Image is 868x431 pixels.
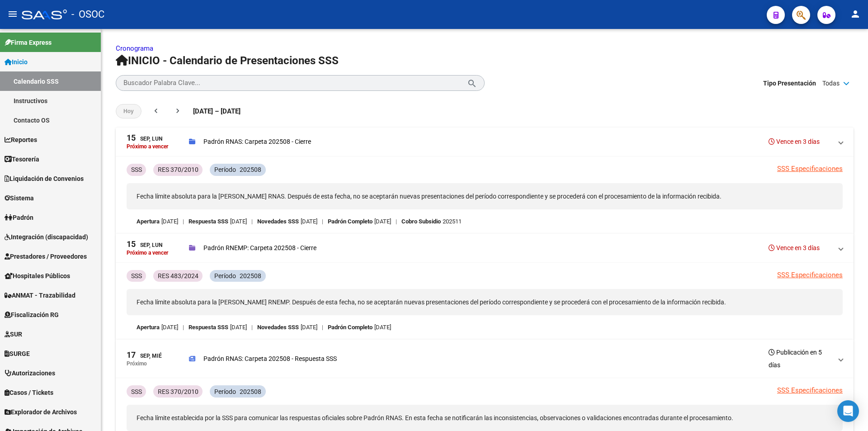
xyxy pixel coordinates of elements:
mat-icon: person [850,9,861,19]
p: 202508 [240,387,261,397]
span: Reportes [5,135,37,145]
p: Período [214,387,236,397]
span: Integración (discapacidad) [5,232,88,242]
span: Tesorería [5,154,39,164]
p: Novedades SSS [257,322,299,332]
span: Explorador de Archivos [5,407,77,417]
p: Apertura [137,217,160,227]
span: SUR [5,329,22,339]
p: Fecha límite absoluta para la [PERSON_NAME] RNEMP. Después de esta fecha, no se aceptarán nuevas ... [127,289,843,315]
span: | [183,217,184,227]
p: Respuesta SSS [189,217,228,227]
a: SSS Especificaciones [777,386,843,394]
span: [DATE] – [DATE] [193,106,241,116]
mat-icon: chevron_left [151,106,160,115]
h3: Vence en 3 días [769,135,820,148]
p: 202508 [240,165,261,175]
p: 202508 [240,271,261,281]
a: SSS Especificaciones [777,271,843,279]
p: RES 370/2010 [158,165,198,175]
p: Padrón RNAS: Carpeta 202508 - Cierre [203,137,311,147]
span: | [251,322,253,332]
div: Sep, Lun [127,134,162,143]
p: RES 370/2010 [158,387,198,397]
p: Novedades SSS [257,217,299,227]
span: | [322,217,323,227]
p: [DATE] [374,322,391,332]
p: Próximo a vencer [127,250,168,256]
p: [DATE] [301,217,317,227]
span: Todas [822,78,840,88]
span: INICIO - Calendario de Presentaciones SSS [116,54,339,67]
span: | [322,322,323,332]
mat-expansion-panel-header: 15Sep, LunPróximo a vencerPadrón RNAS: Carpeta 202508 - CierreVence en 3 días [116,128,854,156]
p: [DATE] [230,217,247,227]
h3: Publicación en 5 días [769,346,832,371]
p: [DATE] [230,322,247,332]
span: Hospitales Públicos [5,271,70,281]
span: - OSOC [71,5,104,24]
span: | [396,217,397,227]
button: Hoy [116,104,142,118]
span: | [251,217,253,227]
span: Padrón [5,213,33,223]
span: Tipo Presentación [763,78,816,88]
span: Liquidación de Convenios [5,174,84,184]
mat-expansion-panel-header: 17Sep, MiéPróximoPadrón RNAS: Carpeta 202508 - Respuesta SSSPublicación en 5 días [116,340,854,378]
mat-expansion-panel-header: 15Sep, LunPróximo a vencerPadrón RNEMP: Carpeta 202508 - CierreVence en 3 días [116,234,854,263]
p: Padrón RNEMP: Carpeta 202508 - Cierre [203,243,316,253]
p: Padrón RNAS: Carpeta 202508 - Respuesta SSS [203,354,337,364]
p: Apertura [137,322,160,332]
p: RES 483/2024 [158,271,198,281]
p: SSS [131,165,142,175]
p: [DATE] [161,322,178,332]
span: Fiscalización RG [5,310,59,320]
span: Inicio [5,57,28,67]
a: SSS Especificaciones [777,165,843,173]
div: 15Sep, LunPróximo a vencerPadrón RNEMP: Carpeta 202508 - CierreVence en 3 días [116,263,854,340]
div: Sep, Lun [127,240,162,250]
span: Prestadores / Proveedores [5,251,87,261]
p: Padrón Completo [328,217,373,227]
span: Sistema [5,193,34,203]
p: Próximo a vencer [127,143,168,150]
span: SURGE [5,349,30,359]
mat-icon: search [467,77,477,88]
span: ANMAT - Trazabilidad [5,290,75,300]
span: Autorizaciones [5,368,55,378]
p: Próximo [127,360,147,367]
p: Padrón Completo [328,322,373,332]
span: Casos / Tickets [5,388,53,398]
span: 17 [127,351,136,359]
span: 15 [127,134,136,142]
span: 15 [127,240,136,248]
p: Fecha límite absoluta para la [PERSON_NAME] RNAS. Después de esta fecha, no se aceptarán nuevas p... [127,183,843,209]
p: [DATE] [301,322,317,332]
p: SSS [131,387,142,397]
p: Período [214,165,236,175]
div: Sep, Mié [127,351,162,360]
mat-icon: menu [7,9,18,19]
div: Open Intercom Messenger [837,400,859,422]
h3: Vence en 3 días [769,242,820,254]
p: Cobro Subsidio [401,217,441,227]
a: Cronograma [116,44,153,52]
p: Respuesta SSS [189,322,228,332]
span: Firma Express [5,38,52,47]
div: 15Sep, LunPróximo a vencerPadrón RNAS: Carpeta 202508 - CierreVence en 3 días [116,156,854,234]
span: | [183,322,184,332]
mat-icon: chevron_right [173,106,182,115]
p: 202511 [443,217,462,227]
p: Fecha límite establecida por la SSS para comunicar las respuestas oficiales sobre Padrón RNAS. En... [127,405,843,431]
p: SSS [131,271,142,281]
p: [DATE] [161,217,178,227]
p: [DATE] [374,217,391,227]
p: Período [214,271,236,281]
